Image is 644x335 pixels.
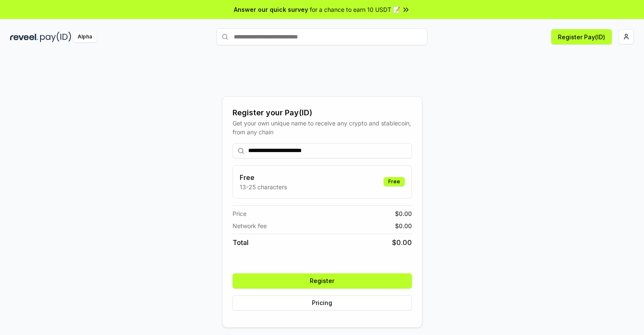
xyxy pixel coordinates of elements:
[233,119,412,136] div: Get your own unique name to receive any crypto and stablecoin, from any chain
[233,221,267,230] span: Network fee
[234,5,308,14] span: Answer our quick survey
[395,209,412,218] span: $ 0.00
[233,107,412,119] div: Register your Pay(ID)
[395,221,412,230] span: $ 0.00
[240,182,287,191] p: 13-25 characters
[392,237,412,248] span: $ 0.00
[233,237,249,248] span: Total
[233,209,246,218] span: Price
[384,177,405,186] div: Free
[233,273,412,289] button: Register
[240,172,287,182] h3: Free
[73,32,97,42] div: Alpha
[551,29,612,44] button: Register Pay(ID)
[10,32,38,42] img: reveel_dark
[233,295,412,310] button: Pricing
[310,5,400,14] span: for a chance to earn 10 USDT 📝
[40,32,71,42] img: pay_id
